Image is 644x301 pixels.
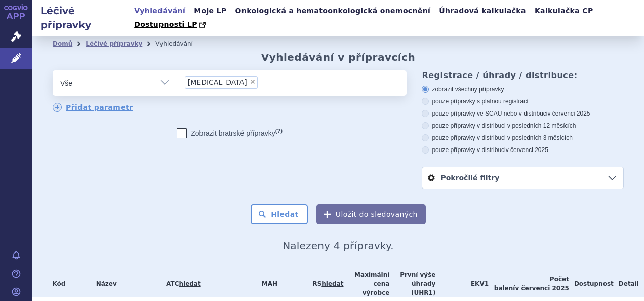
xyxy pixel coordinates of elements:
span: × [250,79,256,85]
span: v červenci 2025 [547,110,590,117]
a: Pokročilé filtry [422,167,623,189]
button: Hledat [251,204,308,224]
a: Moje LP [191,4,229,18]
a: Onkologická a hematoonkologická onemocnění [232,4,434,18]
h2: Léčivé přípravky [32,4,131,32]
label: pouze přípravky s platnou registrací [422,97,624,105]
a: Přidat parametr [53,103,133,112]
span: v červenci 2025 [515,285,569,292]
th: Dostupnost [569,270,614,297]
label: zobrazit všechny přípravky [422,85,624,93]
label: pouze přípravky ve SCAU nebo v distribuci [422,109,624,118]
del: hledat [321,280,343,287]
label: pouze přípravky v distribuci v posledních 12 měsících [422,122,624,130]
th: První výše úhrady (UHR1) [389,270,435,297]
label: Zobrazit bratrské přípravky [177,128,283,138]
label: pouze přípravky v distribuci v posledních 3 měsících [422,134,624,142]
span: v červenci 2025 [506,146,548,154]
th: Detail [614,270,644,297]
th: Počet balení [489,270,569,297]
th: Kód [41,270,72,297]
th: RS [307,270,343,297]
a: hledat [179,280,200,287]
th: Název [72,270,135,297]
span: Nalezeny 4 přípravky. [283,240,394,252]
a: Léčivé přípravky [86,40,142,47]
th: EKV1 [435,270,489,297]
a: vyhledávání neobsahuje žádnou platnou referenční skupinu [321,280,343,287]
th: ATC [135,270,226,297]
li: Vyhledávání [155,36,206,51]
a: Domů [53,40,72,47]
th: Maximální cena výrobce [344,270,390,297]
span: Dostupnosti LP [134,20,197,28]
label: pouze přípravky v distribuci [422,146,624,154]
th: MAH [226,270,307,297]
a: Vyhledávání [131,4,188,18]
a: Kalkulačka CP [532,4,596,18]
abbr: (?) [275,128,283,134]
a: Úhradová kalkulačka [436,4,529,18]
button: Uložit do sledovaných [316,204,426,224]
a: Dostupnosti LP [131,18,211,32]
span: [MEDICAL_DATA] [188,79,247,86]
h2: Vyhledávání v přípravcích [261,51,416,63]
h3: Registrace / úhrady / distribuce: [422,70,624,80]
input: [MEDICAL_DATA] [261,76,266,88]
